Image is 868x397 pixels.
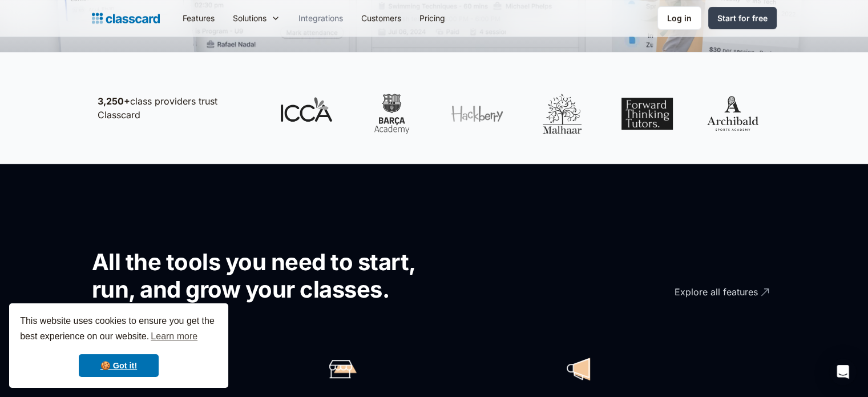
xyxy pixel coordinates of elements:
[20,314,217,345] span: This website uses cookies to ensure you get the best experience on our website.
[233,12,267,24] div: Solutions
[289,5,352,31] a: Integrations
[410,5,454,31] a: Pricing
[98,94,257,122] p: class providers trust Classcard
[224,5,289,31] div: Solutions
[352,5,410,31] a: Customers
[708,7,777,29] a: Start for free
[667,12,692,24] div: Log in
[717,12,768,24] div: Start for free
[657,6,701,30] a: Log in
[829,358,857,386] div: Open Intercom Messenger
[149,328,199,345] a: learn more about cookies
[79,354,159,377] a: dismiss cookie message
[9,303,228,388] div: cookieconsent
[92,10,160,26] a: home
[92,248,454,303] h2: All the tools you need to start, run, and grow your classes.
[173,5,224,31] a: Features
[611,276,771,308] a: Explore all features
[98,95,130,107] strong: 3,250+
[675,276,758,299] div: Explore all features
